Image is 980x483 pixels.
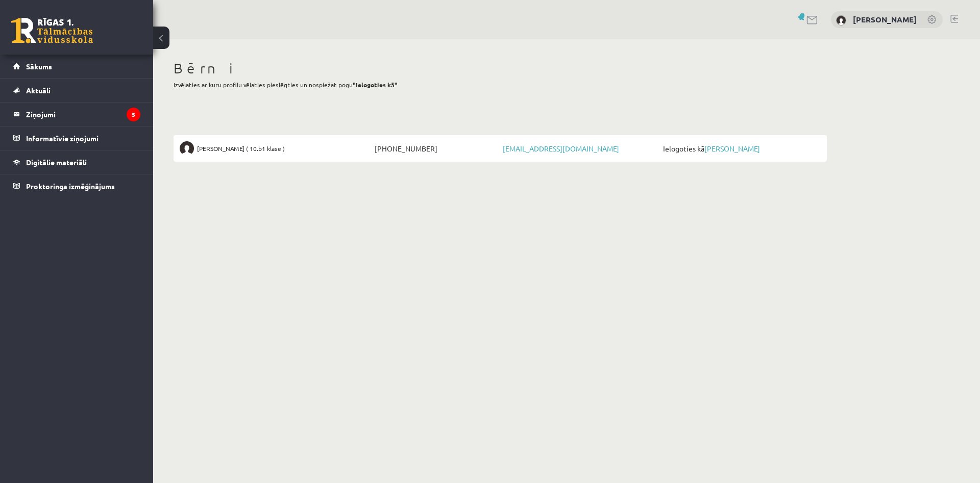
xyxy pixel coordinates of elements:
span: Sākums [26,62,52,71]
a: [PERSON_NAME] [853,14,917,24]
a: [PERSON_NAME] [704,144,760,153]
a: Ziņojumi5 [13,103,140,126]
a: Informatīvie ziņojumi [13,126,140,150]
i: 5 [127,108,140,121]
b: "Ielogoties kā" [353,81,398,89]
p: Izvēlaties ar kuru profilu vēlaties pieslēgties un nospiežat pogu [174,80,827,89]
legend: Ziņojumi [26,103,140,126]
span: Aktuāli [26,86,51,95]
a: Aktuāli [13,79,140,102]
span: Ielogoties kā [660,141,821,156]
img: Laura Kallase [180,141,194,156]
a: [EMAIL_ADDRESS][DOMAIN_NAME] [503,144,619,153]
span: Digitālie materiāli [26,158,87,167]
legend: Informatīvie ziņojumi [26,126,140,150]
span: Proktoringa izmēģinājums [26,182,115,191]
a: Rīgas 1. Tālmācības vidusskola [11,18,93,43]
h1: Bērni [174,60,827,77]
a: Proktoringa izmēģinājums [13,174,140,198]
span: [PERSON_NAME] ( 10.b1 klase ) [197,141,285,156]
span: [PHONE_NUMBER] [372,141,500,156]
a: Digitālie materiāli [13,150,140,174]
a: Sākums [13,55,140,78]
img: Zlata Kallase [836,15,846,26]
